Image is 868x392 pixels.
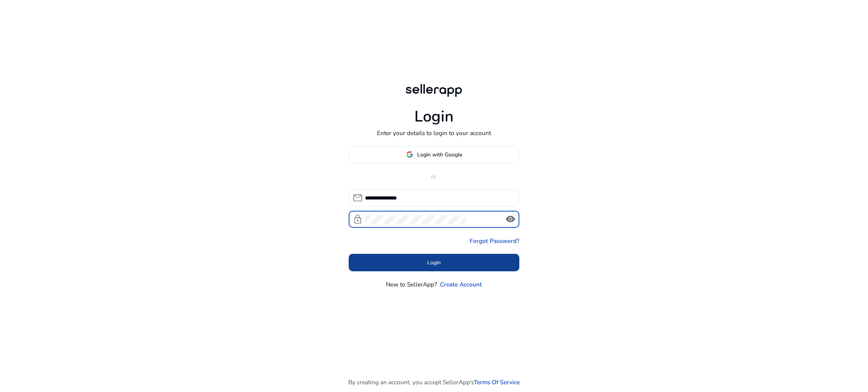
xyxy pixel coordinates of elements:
[386,280,437,289] p: New to SellerApp?
[505,214,515,224] span: visibility
[414,108,454,126] h1: Login
[406,151,413,158] img: google-logo.svg
[440,280,482,289] a: Create Account
[417,151,462,159] span: Login with Google
[427,258,441,267] span: Login
[349,254,520,271] button: Login
[474,378,520,387] a: Terms Of Service
[470,236,519,245] a: Forgot Password?
[353,193,363,203] span: mail
[349,146,520,163] button: Login with Google
[377,128,491,137] p: Enter your details to login to your account
[349,172,520,181] p: or
[353,214,363,224] span: lock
